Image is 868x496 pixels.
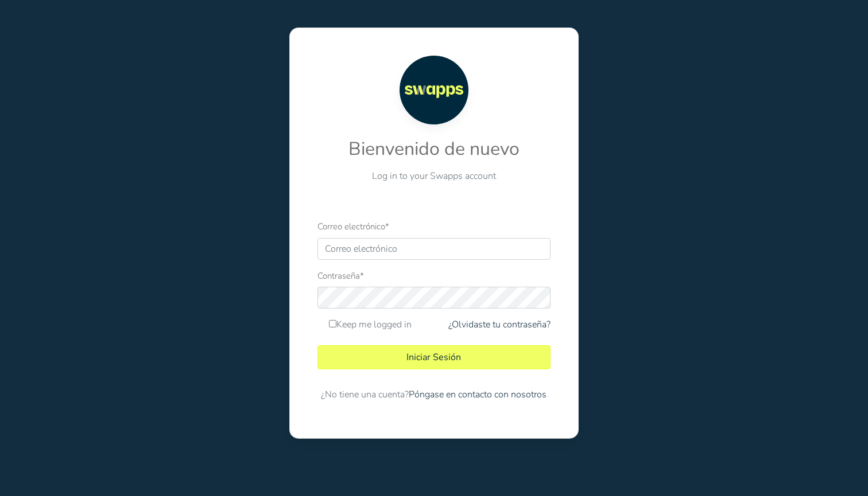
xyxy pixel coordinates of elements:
[409,388,547,401] a: Póngase en contacto con nosotros
[400,56,468,124] img: Swapps logo
[329,318,412,331] label: Keep me logged in
[317,169,550,183] p: Log in to your Swapps account
[317,238,550,260] input: Correo electrónico
[317,388,550,401] p: ¿No tiene una cuenta?
[317,220,389,233] label: Correo electrónico
[329,320,336,327] input: Keep me logged in
[317,270,364,283] label: Contraseña
[317,138,550,160] h2: Bienvenido de nuevo
[317,345,550,369] button: Iniciar Sesión
[448,318,551,331] a: ¿Olvidaste tu contraseña?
